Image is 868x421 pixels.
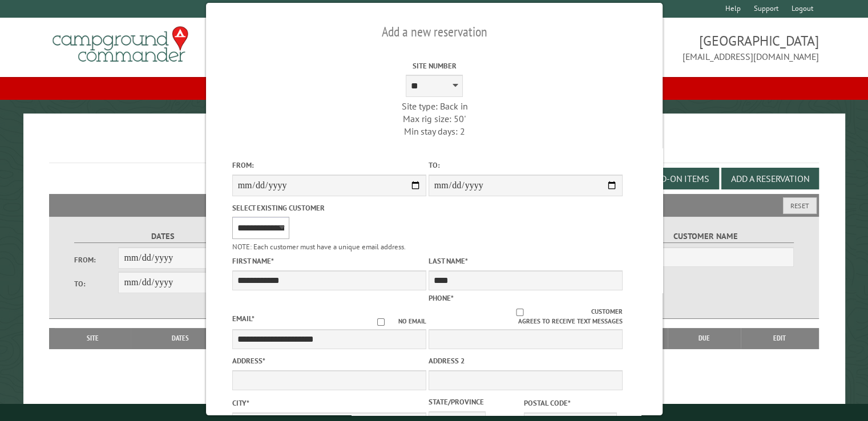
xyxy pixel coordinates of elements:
h2: Add a new reservation [232,21,636,43]
button: Edit Add-on Items [621,168,719,189]
label: No email [363,317,426,326]
input: No email [363,318,398,326]
button: Add a Reservation [721,168,819,189]
label: Site Number [337,60,531,71]
label: Customer Name [617,230,794,243]
img: Campground Commander [49,22,192,67]
th: Dates [131,328,230,349]
label: Email [232,314,254,323]
div: Site type: Back in [337,100,531,112]
th: Edit [741,328,819,349]
h1: Reservations [49,132,819,163]
label: Postal Code [524,398,617,408]
small: © Campground Commander LLC. All rights reserved. [370,408,499,416]
label: Address [232,355,426,366]
button: Reset [783,197,817,214]
input: Customer agrees to receive text messages [448,309,591,316]
label: Customer agrees to receive text messages [428,307,622,326]
th: Site [55,328,131,349]
label: To: [74,278,119,289]
div: Max rig size: 50' [337,112,531,125]
label: Select existing customer [232,203,426,213]
label: To: [428,160,622,171]
small: NOTE: Each customer must have a unique email address. [232,242,405,252]
label: From: [232,160,426,171]
label: Dates [74,230,252,243]
h2: Filters [49,194,819,216]
label: Phone [428,293,453,303]
label: State/Province [428,396,521,407]
label: From: [74,254,119,265]
label: First Name [232,256,426,266]
label: Last Name [428,256,622,266]
label: City [232,398,426,408]
th: Due [668,328,741,349]
div: Min stay days: 2 [337,125,531,137]
label: Address 2 [428,355,622,366]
